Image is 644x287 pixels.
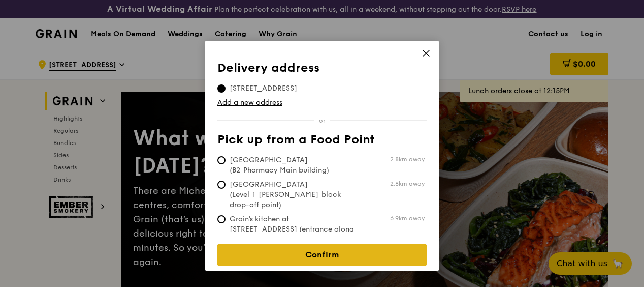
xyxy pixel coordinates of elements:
th: Delivery address [217,61,427,79]
span: [STREET_ADDRESS] [217,83,309,94]
a: Add a new address [217,98,427,108]
span: 2.8km away [390,180,425,188]
span: 6.9km away [390,214,425,222]
input: Grain's kitchen at [STREET_ADDRESS] (entrance along [PERSON_NAME][GEOGRAPHIC_DATA])6.9km away [217,215,226,223]
input: [GEOGRAPHIC_DATA] (Level 1 [PERSON_NAME] block drop-off point)2.8km away [217,181,226,189]
input: [STREET_ADDRESS] [217,84,226,93]
span: [GEOGRAPHIC_DATA] (Level 1 [PERSON_NAME] block drop-off point) [217,180,369,210]
span: 2.8km away [390,155,425,163]
span: Grain's kitchen at [STREET_ADDRESS] (entrance along [PERSON_NAME][GEOGRAPHIC_DATA]) [217,214,369,255]
input: [GEOGRAPHIC_DATA] (B2 Pharmacy Main building)2.8km away [217,156,226,164]
th: Pick up from a Food Point [217,133,427,151]
span: [GEOGRAPHIC_DATA] (B2 Pharmacy Main building) [217,155,369,176]
a: Confirm [217,244,427,266]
